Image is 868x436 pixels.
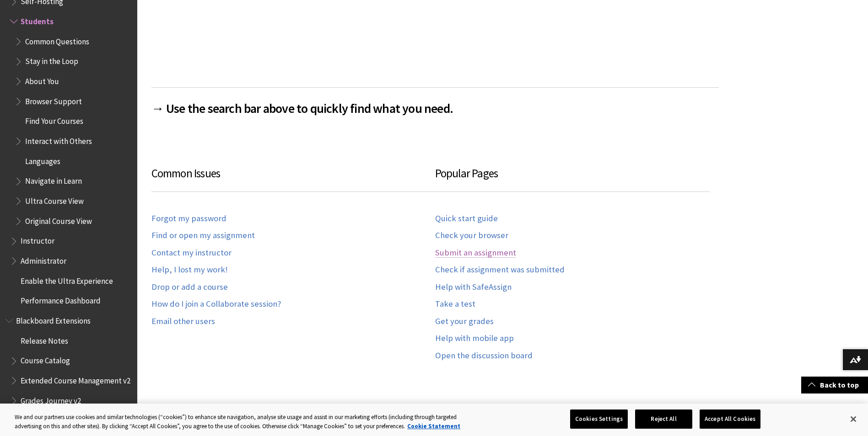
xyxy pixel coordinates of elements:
span: Ultra Course View [25,193,84,206]
span: Browser Support [25,94,82,106]
a: Help with SafeAssign [435,282,512,292]
a: Get your grades [435,316,494,327]
a: Drop or add a course [151,282,228,292]
a: Help, I lost my work! [151,265,228,275]
span: Grades Journey v2 [21,393,81,405]
a: Submit an assignment [435,248,516,258]
button: Reject All [635,409,692,429]
a: Check your browser [435,230,508,241]
h3: Common Issues [151,165,435,192]
span: Interact with Others [25,133,92,146]
a: Help with mobile app [435,333,514,344]
a: Email other users [151,316,215,327]
span: Performance Dashboard [21,293,101,306]
span: Blackboard Extensions [16,313,91,325]
a: Take a test [435,299,475,309]
span: Release Notes [21,333,68,346]
a: Open the discussion board [435,351,533,361]
h3: Popular Pages [435,165,710,192]
a: Back to top [801,377,868,393]
span: Original Course View [25,213,92,226]
span: Administrator [21,253,66,266]
a: Find or open my assignment [151,230,255,241]
div: We and our partners use cookies and similar technologies (“cookies”) to enhance site navigation, ... [15,413,477,431]
a: Forgot my password [151,213,226,224]
span: Stay in the Loop [25,54,78,66]
span: Find Your Courses [25,114,83,126]
span: Extended Course Management v2 [21,373,130,385]
a: Check if assignment was submitted [435,265,565,275]
span: Common Questions [25,34,89,46]
a: Quick start guide [435,213,498,224]
span: Enable the Ultra Experience [21,273,113,286]
span: Students [21,14,54,26]
span: Languages [25,154,60,166]
a: How do I join a Collaborate session? [151,299,281,309]
a: Contact my instructor [151,248,232,258]
span: About You [25,74,59,86]
button: Close [843,409,863,429]
h2: → Use the search bar above to quickly find what you need. [151,87,719,118]
button: Accept All Cookies [700,409,760,429]
span: Course Catalog [21,353,70,366]
span: Instructor [21,234,54,246]
a: More information about your privacy, opens in a new tab [407,422,460,430]
button: Cookies Settings [570,409,628,429]
span: Navigate in Learn [25,174,82,186]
